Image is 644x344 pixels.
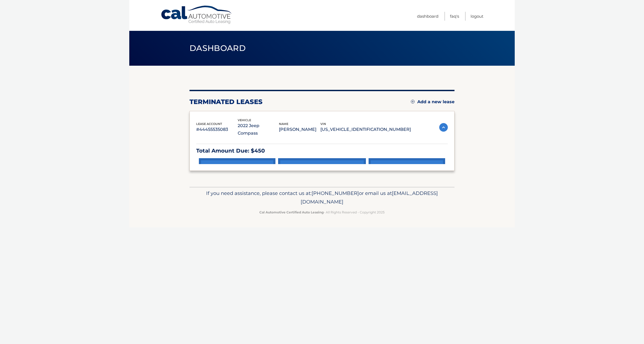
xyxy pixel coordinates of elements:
p: - All Rights Reserved - Copyright 2025 [193,209,451,215]
a: make a payment [199,158,275,187]
p: [US_VEHICLE_IDENTIFICATION_NUMBER] [320,126,411,133]
a: Add a new lease [411,99,454,105]
span: vehicle [238,118,251,122]
p: #44455535083 [196,126,238,133]
p: If you need assistance, please contact us at: or email us at [193,189,451,206]
span: vin [320,122,326,126]
img: accordion-active.svg [439,123,448,132]
a: Cal Automotive [161,5,233,24]
span: Dashboard [190,43,246,53]
h2: terminated leases [190,98,263,106]
p: 2022 Jeep Compass [238,122,279,137]
a: FAQ's [450,12,459,21]
a: Add/Remove bank account info [278,158,366,187]
span: [PHONE_NUMBER] [312,190,359,196]
strong: Cal Automotive Certified Auto Leasing [259,210,324,214]
span: lease account [196,122,222,126]
span: name [279,122,288,126]
a: Logout [471,12,483,21]
a: payment history [369,158,445,187]
p: [PERSON_NAME] [279,126,320,133]
p: Total Amount Due: $450 [196,146,448,156]
img: add.svg [411,100,415,103]
a: Dashboard [417,12,438,21]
